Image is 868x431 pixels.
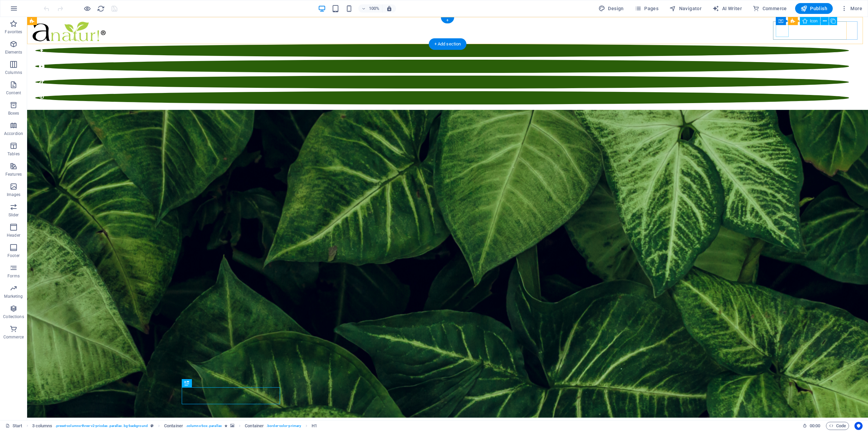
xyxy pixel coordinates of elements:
[596,3,627,14] button: Design
[5,172,22,177] p: Features
[245,422,264,430] span: Click to select. Double-click to edit
[151,424,154,428] i: This element is a customizable preset
[803,422,821,430] h6: Session time
[358,4,382,13] button: 100%
[83,4,91,13] button: Click here to leave preview mode and continue editing
[441,17,454,23] div: +
[6,90,21,96] p: Content
[710,3,745,14] button: AI Writer
[8,111,19,116] p: Boxes
[841,5,862,12] span: More
[369,4,379,13] h6: 100%
[164,422,183,430] span: Click to select. Double-click to edit
[826,422,849,430] button: Code
[32,422,53,430] span: Click to select. Double-click to edit
[32,422,317,430] nav: breadcrumb
[750,3,790,14] button: Commerce
[712,5,742,12] span: AI Writer
[4,294,23,299] p: Marketing
[8,212,19,218] p: Slider
[386,5,392,12] i: On resize automatically adjust zoom level to fit chosen device.
[632,3,661,14] button: Pages
[753,5,787,12] span: Commerce
[667,3,704,14] button: Navigator
[5,50,22,55] p: Elements
[224,424,228,428] i: Element contains an animation
[3,334,24,340] p: Commerce
[7,192,21,197] p: Images
[598,5,624,12] span: Design
[429,38,467,50] div: + Add section
[186,422,222,430] span: . columns-box .parallax
[5,29,22,35] p: Favorites
[838,3,865,14] button: More
[669,5,702,12] span: Navigator
[97,4,105,13] button: reload
[814,423,815,428] span: :
[810,19,818,23] span: Icon
[801,5,827,12] span: Publish
[829,422,846,430] span: Code
[7,253,20,258] p: Footer
[97,5,105,13] i: Reload page
[312,422,317,430] span: Click to select. Double-click to edit
[810,422,820,430] span: 00 00
[596,3,627,14] div: Design (Ctrl+Alt+Y)
[854,422,863,430] button: Usercentrics
[7,273,20,279] p: Forms
[7,151,20,157] p: Tables
[230,424,234,428] i: This element contains a background
[55,422,148,430] span: . preset-columns-three-v2-priodas .parallax .bg-background
[4,131,23,136] p: Accordion
[795,3,833,14] button: Publish
[635,5,658,12] span: Pages
[5,422,22,430] a: Click to cancel selection. Double-click to open Pages
[7,233,20,238] p: Header
[3,314,24,319] p: Collections
[5,70,22,75] p: Columns
[267,422,301,430] span: . border-color-primary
